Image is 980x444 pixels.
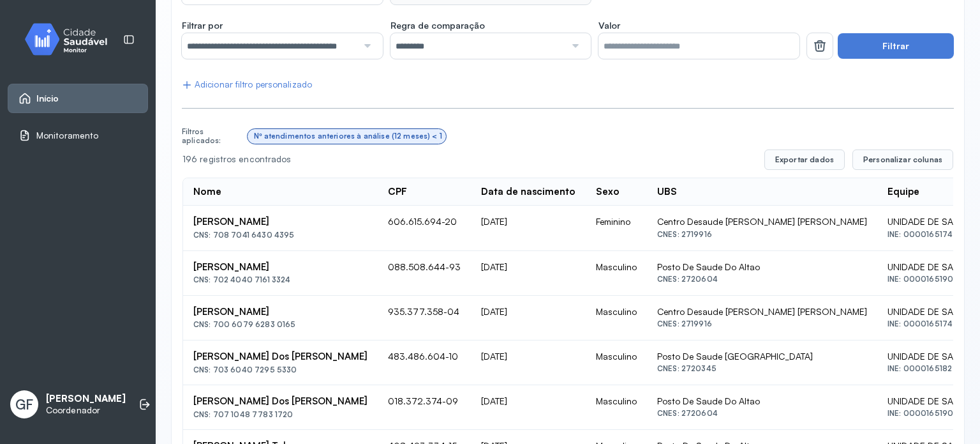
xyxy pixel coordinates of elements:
[657,364,867,373] div: CNES: 2720345
[193,275,367,284] div: CNS: 702 4040 7161 3324
[657,409,867,418] div: CNES: 2720604
[193,320,367,329] div: CNS: 700 6079 6283 0165
[887,186,919,198] div: Equipe
[378,251,471,296] td: 088.508.644-93
[182,154,754,165] div: 196 registros encontrados
[838,33,954,59] button: Filtrar
[657,216,867,227] div: Centro Desaude [PERSON_NAME] [PERSON_NAME]
[378,296,471,341] td: 935.377.358-04
[657,186,677,198] div: UBS
[193,351,367,363] div: [PERSON_NAME] Dos [PERSON_NAME]
[586,341,647,385] td: Masculino
[471,385,586,430] td: [DATE]
[254,132,442,141] div: Nº atendimentos anteriores à análise (12 meses) < 1
[657,261,867,273] div: Posto De Saude Do Altao
[863,155,942,165] span: Personalizar colunas
[193,216,367,228] div: [PERSON_NAME]
[19,92,137,105] a: Início
[19,129,137,142] a: Monitoramento
[182,127,242,146] div: Filtros aplicados:
[193,395,367,408] div: [PERSON_NAME] Dos [PERSON_NAME]
[471,296,586,341] td: [DATE]
[586,296,647,341] td: Masculino
[471,251,586,296] td: [DATE]
[657,395,867,407] div: Posto De Saude Do Altao
[193,306,367,318] div: [PERSON_NAME]
[598,20,620,31] span: Valor
[193,261,367,273] div: [PERSON_NAME]
[193,365,367,374] div: CNS: 703 6040 7295 5330
[378,385,471,430] td: 018.372.374-09
[586,385,647,430] td: Masculino
[193,186,221,198] div: Nome
[46,405,126,416] p: Coordenador
[471,341,586,385] td: [DATE]
[182,20,223,31] span: Filtrar por
[852,149,953,170] button: Personalizar colunas
[586,251,647,296] td: Masculino
[36,93,59,104] span: Início
[13,20,128,58] img: monitor.svg
[193,231,367,240] div: CNS: 708 7041 6430 4395
[193,410,367,419] div: CNS: 707 1048 7783 1720
[657,275,867,284] div: CNES: 2720604
[390,20,485,31] span: Regra de comparação
[378,206,471,250] td: 606.615.694-20
[15,396,33,413] span: GF
[481,186,575,198] div: Data de nascimento
[657,351,867,362] div: Posto De Saude [GEOGRAPHIC_DATA]
[182,79,312,90] div: Adicionar filtro personalizado
[657,306,867,318] div: Centro Desaude [PERSON_NAME] [PERSON_NAME]
[36,130,98,141] span: Monitoramento
[657,230,867,239] div: CNES: 2719916
[586,206,647,250] td: Feminino
[596,186,620,198] div: Sexo
[378,341,471,385] td: 483.486.604-10
[388,186,407,198] div: CPF
[764,149,845,170] button: Exportar dados
[657,319,867,328] div: CNES: 2719916
[46,393,126,405] p: [PERSON_NAME]
[471,206,586,250] td: [DATE]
